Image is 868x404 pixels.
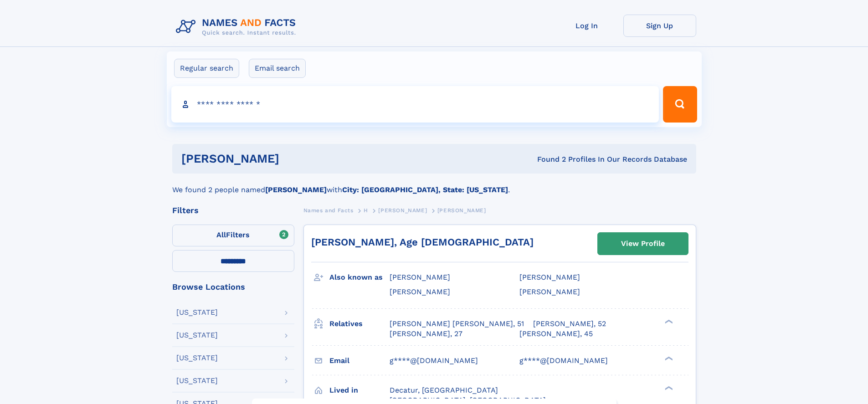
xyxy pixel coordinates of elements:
a: [PERSON_NAME], 27 [390,329,462,339]
a: [PERSON_NAME] [PERSON_NAME], 51 [390,319,524,329]
img: Logo Names and Facts [172,15,303,39]
span: [PERSON_NAME] [390,287,450,296]
a: H [364,205,368,216]
h1: [PERSON_NAME] [181,153,408,164]
div: Filters [172,206,294,215]
span: [PERSON_NAME] [519,273,580,281]
span: [PERSON_NAME] [378,207,427,214]
div: Browse Locations [172,283,294,291]
div: ❯ [663,318,673,324]
label: Email search [249,59,306,78]
span: Decatur, [GEOGRAPHIC_DATA] [390,386,498,394]
div: We found 2 people named with . [172,174,696,195]
h3: Also known as [329,270,390,285]
div: ❯ [663,385,673,391]
a: Sign Up [623,15,696,37]
span: [PERSON_NAME] [519,287,580,296]
div: [US_STATE] [176,309,218,316]
h3: Email [329,353,390,368]
a: View Profile [598,233,688,255]
b: [PERSON_NAME] [265,185,327,194]
label: Regular search [174,59,239,78]
a: [PERSON_NAME], 52 [533,319,606,329]
div: [US_STATE] [176,377,218,384]
div: [US_STATE] [176,354,218,362]
span: H [364,207,368,214]
div: [US_STATE] [176,332,218,339]
div: View Profile [621,233,665,254]
input: search input [171,86,659,123]
span: All [216,230,226,239]
button: Search Button [663,86,697,123]
a: [PERSON_NAME], Age [DEMOGRAPHIC_DATA] [311,236,534,248]
a: Names and Facts [303,205,354,216]
b: City: [GEOGRAPHIC_DATA], State: [US_STATE] [342,185,508,194]
span: [PERSON_NAME] [437,207,486,214]
a: [PERSON_NAME], 45 [519,329,593,339]
label: Filters [172,225,294,246]
div: Found 2 Profiles In Our Records Database [408,154,687,164]
a: Log In [550,15,623,37]
span: [PERSON_NAME] [390,273,450,281]
h3: Relatives [329,316,390,332]
a: [PERSON_NAME] [378,205,427,216]
div: ❯ [663,355,673,361]
h3: Lived in [329,383,390,398]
